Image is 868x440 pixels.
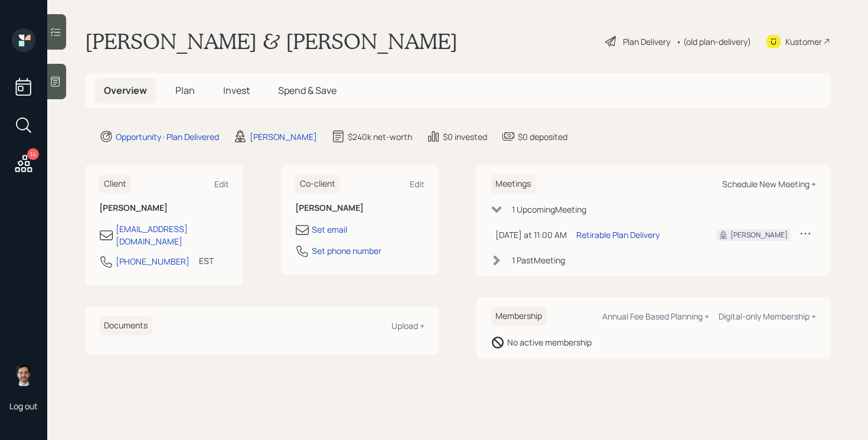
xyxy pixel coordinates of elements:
[507,336,592,348] div: No active membership
[512,254,565,266] div: 1 Past Meeting
[9,400,38,412] div: Log out
[116,223,229,247] div: [EMAIL_ADDRESS][DOMAIN_NAME]
[214,178,229,190] div: Edit
[175,84,195,97] span: Plan
[391,320,425,331] div: Upload +
[278,84,337,97] span: Spend & Save
[348,131,412,143] div: $240k net-worth
[295,203,425,213] h6: [PERSON_NAME]
[623,35,670,48] div: Plan Delivery
[410,178,425,190] div: Edit
[676,35,751,48] div: • (old plan-delivery)
[312,223,347,236] div: Set email
[512,203,586,216] div: 1 Upcoming Meeting
[223,84,250,97] span: Invest
[116,255,190,268] div: [PHONE_NUMBER]
[491,174,536,194] h6: Meetings
[785,35,822,48] div: Kustomer
[250,131,317,143] div: [PERSON_NAME]
[443,131,487,143] div: $0 invested
[27,148,39,160] div: 14
[116,131,219,143] div: Opportunity · Plan Delivered
[602,311,709,322] div: Annual Fee Based Planning +
[312,245,381,257] div: Set phone number
[730,230,788,240] div: [PERSON_NAME]
[199,255,214,267] div: EST
[518,131,567,143] div: $0 deposited
[722,178,816,190] div: Schedule New Meeting +
[719,311,816,322] div: Digital-only Membership +
[99,316,152,335] h6: Documents
[85,28,458,54] h1: [PERSON_NAME] & [PERSON_NAME]
[495,229,567,241] div: [DATE] at 11:00 AM
[12,363,35,386] img: jonah-coleman-headshot.png
[104,84,147,97] span: Overview
[99,203,229,213] h6: [PERSON_NAME]
[491,307,547,326] h6: Membership
[295,174,340,194] h6: Co-client
[576,229,660,241] div: Retirable Plan Delivery
[99,174,131,194] h6: Client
